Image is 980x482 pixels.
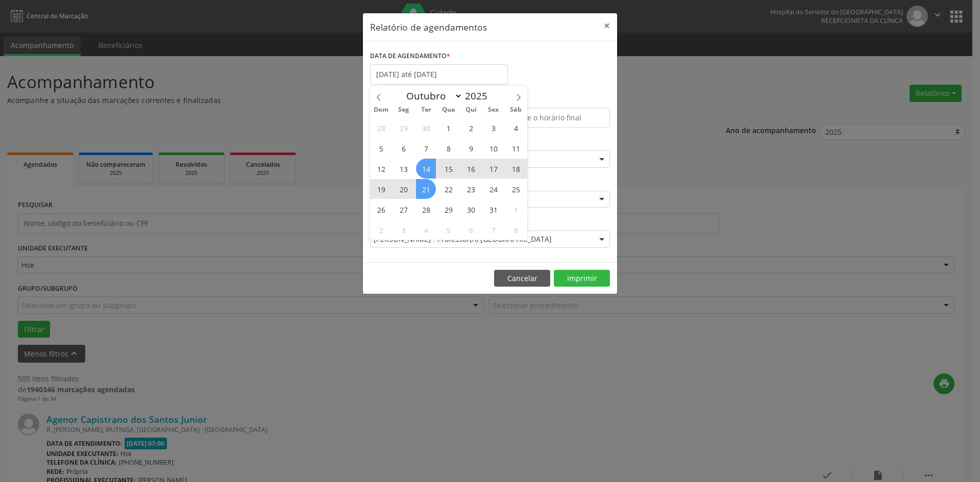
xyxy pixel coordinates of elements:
[416,159,436,179] span: Outubro 14, 2025
[371,159,391,179] span: Outubro 12, 2025
[401,89,462,103] select: Month
[483,138,503,158] span: Outubro 10, 2025
[416,220,436,240] span: Novembro 4, 2025
[461,138,481,158] span: Outubro 9, 2025
[461,220,481,240] span: Novembro 6, 2025
[438,138,458,158] span: Outubro 8, 2025
[394,159,413,179] span: Outubro 13, 2025
[460,107,482,113] span: Qui
[506,179,526,199] span: Outubro 25, 2025
[483,199,503,219] span: Outubro 31, 2025
[370,64,508,85] input: Selecione uma data ou intervalo
[438,220,458,240] span: Novembro 5, 2025
[438,199,458,219] span: Outubro 29, 2025
[370,48,450,64] label: DATA DE AGENDAMENTO
[461,118,481,138] span: Outubro 2, 2025
[494,270,550,287] button: Cancelar
[438,179,458,199] span: Outubro 22, 2025
[371,199,391,219] span: Outubro 26, 2025
[415,107,437,113] span: Ter
[506,138,526,158] span: Outubro 11, 2025
[416,179,436,199] span: Outubro 21, 2025
[394,118,413,138] span: Setembro 29, 2025
[483,159,503,179] span: Outubro 17, 2025
[493,92,610,108] label: ATÉ
[370,107,393,113] span: Dom
[483,179,503,199] span: Outubro 24, 2025
[393,107,415,113] span: Seg
[437,107,460,113] span: Qua
[394,220,413,240] span: Novembro 3, 2025
[506,159,526,179] span: Outubro 18, 2025
[493,108,610,128] input: Selecione o horário final
[416,138,436,158] span: Outubro 7, 2025
[597,13,617,38] button: Close
[506,199,526,219] span: Novembro 1, 2025
[483,118,503,138] span: Outubro 3, 2025
[416,199,436,219] span: Outubro 28, 2025
[461,159,481,179] span: Outubro 16, 2025
[371,179,391,199] span: Outubro 19, 2025
[505,107,527,113] span: Sáb
[483,220,503,240] span: Novembro 7, 2025
[506,118,526,138] span: Outubro 4, 2025
[462,89,496,103] input: Year
[461,199,481,219] span: Outubro 30, 2025
[371,138,391,158] span: Outubro 5, 2025
[394,179,413,199] span: Outubro 20, 2025
[416,118,436,138] span: Setembro 30, 2025
[394,138,413,158] span: Outubro 6, 2025
[461,179,481,199] span: Outubro 23, 2025
[371,118,391,138] span: Setembro 28, 2025
[438,118,458,138] span: Outubro 1, 2025
[394,199,413,219] span: Outubro 27, 2025
[506,220,526,240] span: Novembro 8, 2025
[554,270,610,287] button: Imprimir
[370,20,487,34] h5: Relatório de agendamentos
[482,107,505,113] span: Sex
[371,220,391,240] span: Novembro 2, 2025
[438,159,458,179] span: Outubro 15, 2025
